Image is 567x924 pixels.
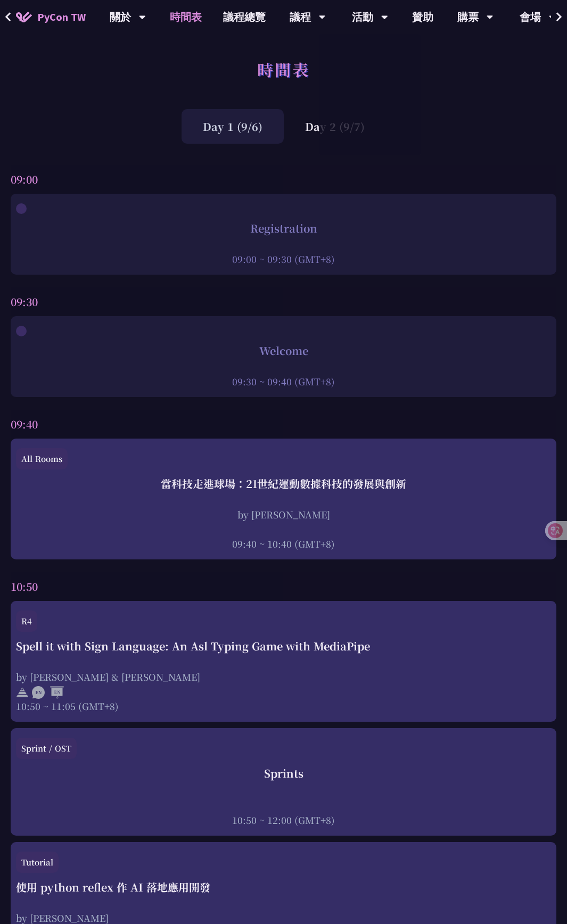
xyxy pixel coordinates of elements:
[16,12,32,22] img: Home icon of PyCon TW 2025
[11,410,556,439] div: 09:40
[182,109,284,144] div: Day 1 (9/6)
[5,4,96,30] a: PyCon TW
[32,686,64,699] img: ENEN.5a408d1.svg
[16,699,551,713] div: 10:50 ~ 11:05 (GMT+8)
[16,686,29,699] img: svg+xml;base64,PHN2ZyB4bWxucz0iaHR0cDovL3d3dy53My5vcmcvMjAwMC9zdmciIHdpZHRoPSIyNCIgaGVpZ2h0PSIyNC...
[16,476,551,492] div: 當科技走進球場：21世紀運動數據科技的發展與創新
[16,448,68,469] div: All Rooms
[16,252,551,266] div: 09:00 ~ 09:30 (GMT+8)
[16,670,551,683] div: by [PERSON_NAME] & [PERSON_NAME]
[16,879,551,895] div: 使用 python reflex 作 AI 落地應用開發
[16,765,551,781] div: Sprints
[16,638,551,654] div: Spell it with Sign Language: An Asl Typing Game with MediaPipe
[16,738,77,759] div: Sprint / OST
[11,165,556,194] div: 09:00
[16,610,551,713] a: R4 Spell it with Sign Language: An Asl Typing Game with MediaPipe by [PERSON_NAME] & [PERSON_NAME...
[16,375,551,388] div: 09:30 ~ 09:40 (GMT+8)
[257,53,310,85] h1: 時間表
[16,448,551,550] a: All Rooms 當科技走進球場：21世紀運動數據科技的發展與創新 by [PERSON_NAME] 09:40 ~ 10:40 (GMT+8)
[37,9,86,25] span: PyCon TW
[16,852,59,873] div: Tutorial
[16,220,551,236] div: Registration
[16,508,551,521] div: by [PERSON_NAME]
[16,813,551,827] div: 10:50 ~ 12:00 (GMT+8)
[11,287,556,316] div: 09:30
[11,572,556,601] div: 10:50
[16,343,551,359] div: Welcome
[16,610,37,632] div: R4
[16,537,551,550] div: 09:40 ~ 10:40 (GMT+8)
[284,109,386,144] div: Day 2 (9/7)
